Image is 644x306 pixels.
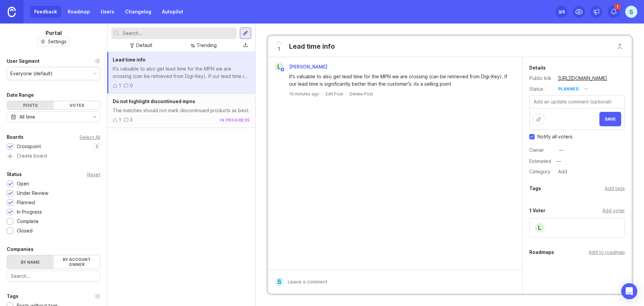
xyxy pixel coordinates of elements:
[119,116,121,124] div: 1
[130,82,133,89] div: 0
[96,144,98,149] p: 2
[54,101,100,110] div: Votes
[556,167,569,176] div: Add
[346,91,347,97] div: ·
[7,91,34,99] div: Date Range
[625,6,637,18] button: S
[529,168,553,175] div: Category
[220,117,250,123] div: in progress
[17,180,29,187] div: Open
[289,73,509,88] div: It's valuable to also get lead time for the MPN we are crossing (can be retrieved from Digi-Key)....
[7,255,54,269] label: By name
[289,64,327,70] span: [PERSON_NAME]
[136,42,152,49] div: Default
[529,85,553,93] div: Status
[289,91,319,97] a: 10 minutes ago
[79,135,100,139] div: Select All
[7,292,18,300] div: Tags
[107,52,255,94] a: Lead time infoIt's valuable to also get lead time for the MPN we are crossing (can be retrieved f...
[322,91,323,97] div: ·
[555,6,568,18] button: 3/5
[553,167,569,176] a: Add
[350,91,373,97] div: Delete Post
[113,65,250,80] div: It's valuable to also get lead time for the MPN we are crossing (can be retrieved from Digi-Key)....
[17,227,33,234] div: Closed
[529,146,553,154] div: Owner
[271,62,333,71] a: L[PERSON_NAME]
[605,185,625,192] div: Add tags
[17,189,48,197] div: Under Review
[589,249,625,256] div: Add to roadmap
[197,42,217,49] div: Trending
[529,184,541,192] div: Tags
[17,143,41,150] div: Crosspoint
[89,114,100,120] svg: toggle icon
[97,6,118,18] a: Users
[602,207,625,214] div: Add voter
[7,170,22,178] div: Status
[556,74,609,83] a: [URL][DOMAIN_NAME]
[8,7,16,17] img: Canny Home
[326,91,343,97] div: Edit Post
[621,283,637,299] div: Open Intercom Messenger
[605,117,616,122] span: Save
[158,6,187,18] a: Autopilot
[87,173,100,176] div: Reset
[529,207,545,215] div: 1 Voter
[559,146,563,154] div: —
[599,112,621,126] button: Save
[113,98,195,104] span: Do not highlight discontinued mpns
[54,255,100,269] label: By account owner
[38,37,69,46] button: Settings
[107,94,255,128] a: Do not highlight discontinued mpnsThe matches should not mark discontinued products as best.13in ...
[7,154,100,160] a: Create board
[17,199,35,206] div: Planned
[123,30,234,37] input: Search...
[11,272,96,280] input: Search...
[614,4,621,10] span: 1
[280,67,285,72] img: member badge
[10,70,53,77] div: Everyone (default)
[275,62,283,71] div: L
[46,29,62,37] h1: Portal
[19,113,35,121] div: All time
[17,208,42,216] div: In Progress
[537,133,573,140] span: Notify all voters
[113,57,146,62] span: Lead time info
[554,157,563,166] div: —
[17,218,39,225] div: Complete
[529,64,546,72] div: Details
[7,245,34,253] div: Companies
[113,107,250,114] div: The matches should not mark discontinued products as best.
[558,85,579,93] div: planned
[558,7,565,16] div: 3 /5
[48,38,66,45] span: Settings
[64,6,94,18] a: Roadmap
[275,277,284,286] div: S
[534,222,545,233] div: L
[529,248,554,256] div: Roadmaps
[529,75,553,82] div: Public link
[529,159,551,164] div: Estimated
[289,42,335,51] div: Lead time info
[7,133,23,141] div: Boards
[7,57,40,65] div: User Segment
[121,6,155,18] a: Changelog
[7,101,54,110] div: Posts
[130,116,132,124] div: 3
[119,82,121,89] div: 1
[278,45,280,53] span: 1
[529,134,535,139] input: Checkbox to toggle notify voters
[613,40,627,53] button: Close button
